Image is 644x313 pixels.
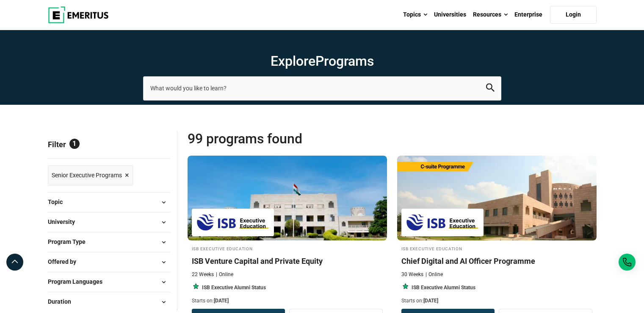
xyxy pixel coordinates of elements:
[48,165,133,185] a: Senior Executive Programs ×
[143,53,501,70] h1: Explore
[401,256,592,266] h4: Chief Digital and AI Officer Programme
[48,237,92,246] span: Program Type
[550,6,597,24] a: Login
[188,156,387,240] img: ISB Venture Capital and Private Equity | Online Finance Course
[426,271,443,278] p: Online
[48,276,170,288] button: Program Languages
[406,213,479,232] img: ISB Executive Education
[48,277,109,286] span: Program Languages
[48,236,170,249] button: Program Type
[401,271,423,278] p: 30 Weeks
[397,156,597,240] img: Chief Digital and AI Officer Programme | Online Digital Marketing Course
[315,53,374,69] span: Programs
[125,169,129,182] span: ×
[48,297,78,306] span: Duration
[69,139,80,149] span: 1
[412,284,475,291] p: ISB Executive Alumni Status
[48,130,170,158] p: Filter
[192,245,383,252] h4: ISB Executive Education
[192,256,383,266] h4: ISB Venture Capital and Private Equity
[144,140,170,151] a: Reset all
[192,297,383,305] p: Starts on:
[48,256,170,268] button: Offered by
[48,257,83,266] span: Offered by
[486,84,495,93] button: search
[48,196,170,209] button: Topic
[401,245,592,252] h4: ISB Executive Education
[48,197,69,207] span: Topic
[143,76,501,100] input: search-page
[423,298,438,304] span: [DATE]
[188,130,392,147] span: 99 Programs found
[397,156,597,305] a: Digital Marketing Course by ISB Executive Education - September 27, 2025 ISB Executive Education ...
[486,86,495,94] a: search
[188,156,387,305] a: Finance Course by ISB Executive Education - September 27, 2025 ISB Executive Education ISB Execut...
[48,217,82,226] span: University
[48,216,170,229] button: University
[202,284,266,291] p: ISB Executive Alumni Status
[214,298,229,304] span: [DATE]
[192,271,214,278] p: 22 Weeks
[216,271,233,278] p: Online
[401,297,592,305] p: Starts on:
[52,170,122,180] span: Senior Executive Programs
[48,296,170,308] button: Duration
[196,213,270,232] img: ISB Executive Education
